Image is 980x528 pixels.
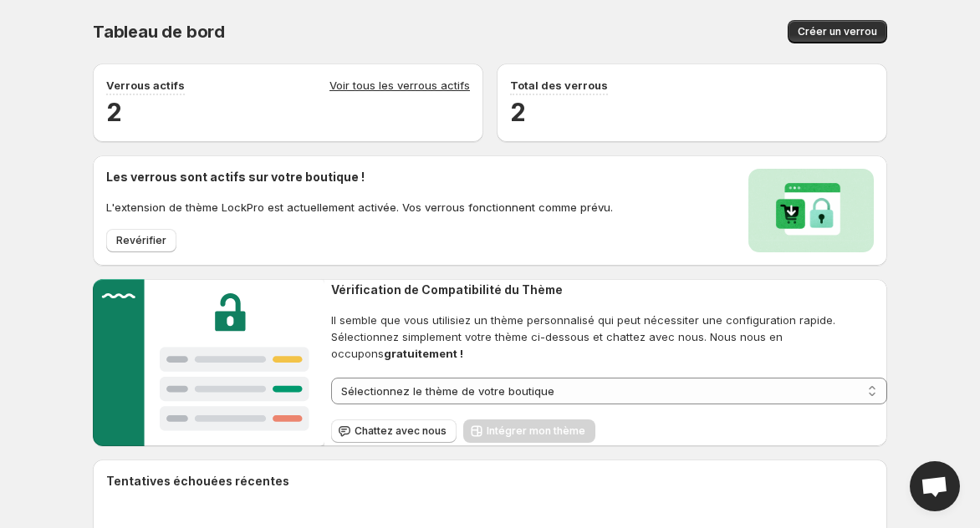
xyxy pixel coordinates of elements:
span: Revérifier [116,234,166,247]
button: Revérifier [106,229,176,252]
h2: Tentatives échouées récentes [106,473,289,490]
button: Chattez avec nous [331,419,457,443]
span: Tableau de bord [93,22,225,42]
p: Verrous actifs [106,77,185,94]
h2: Vérification de Compatibilité du Thème [331,282,887,298]
p: Total des verrous [510,77,608,94]
h2: 2 [106,95,470,129]
p: L'extension de thème LockPro est actuellement activée. Vos verrous fonctionnent comme prévu. [106,199,613,216]
button: Créer un verrou [788,20,887,43]
a: Voir tous les verrous actifs [329,77,470,95]
span: Créer un verrou [798,25,877,38]
span: Il semble que vous utilisiez un thème personnalisé qui peut nécessiter une configuration rapide. ... [331,312,887,362]
img: Locks activated [748,169,874,252]
img: Customer support [93,279,324,446]
div: Open chat [910,461,960,511]
h2: Les verrous sont actifs sur votre boutique ! [106,169,613,185]
h2: 2 [510,95,874,129]
span: Chattez avec nous [355,424,447,438]
strong: gratuitement ! [384,347,463,360]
